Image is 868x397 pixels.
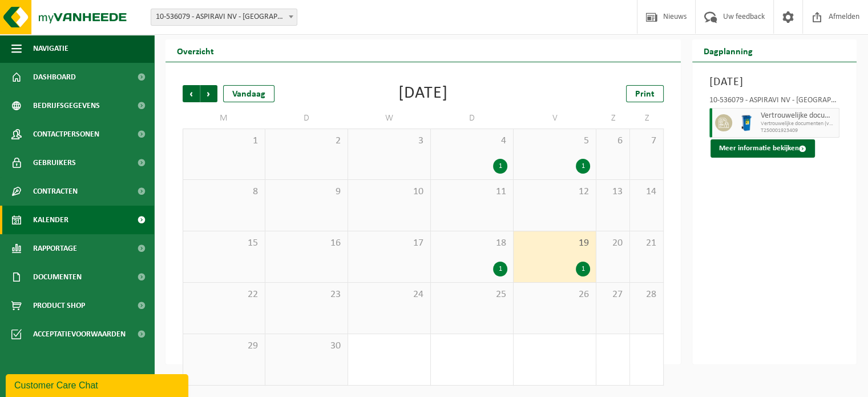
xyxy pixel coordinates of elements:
[348,108,431,129] td: W
[596,108,630,129] td: Z
[437,288,507,301] span: 25
[761,127,836,134] span: T250001923409
[354,237,425,250] span: 17
[493,262,507,276] div: 1
[189,237,259,250] span: 15
[493,159,507,174] div: 1
[437,237,507,250] span: 18
[437,135,507,147] span: 4
[33,34,68,63] span: Navigatie
[271,237,342,250] span: 16
[519,186,590,198] span: 12
[200,85,217,102] span: Volgende
[151,9,297,25] span: 10-536079 - ASPIRAVI NV - HARELBEKE
[576,262,590,276] div: 1
[636,186,657,198] span: 14
[398,85,448,102] div: [DATE]
[151,9,297,26] span: 10-536079 - ASPIRAVI NV - HARELBEKE
[692,39,764,62] h2: Dagplanning
[183,85,200,102] span: Vorige
[709,74,839,91] h3: [DATE]
[165,39,225,62] h2: Overzicht
[602,186,624,198] span: 13
[519,237,590,250] span: 19
[6,372,191,397] iframe: chat widget
[354,186,425,198] span: 10
[738,114,755,131] img: WB-0240-HPE-BE-09
[519,288,590,301] span: 26
[33,320,126,348] span: Acceptatievoorwaarden
[33,263,82,291] span: Documenten
[354,135,425,147] span: 3
[33,291,85,320] span: Product Shop
[437,186,507,198] span: 11
[271,288,342,301] span: 23
[183,108,265,129] td: M
[271,186,342,198] span: 9
[626,85,664,102] a: Print
[602,288,624,301] span: 27
[709,97,839,108] div: 10-536079 - ASPIRAVI NV - [GEOGRAPHIC_DATA]
[33,91,100,120] span: Bedrijfsgegevens
[271,135,342,147] span: 2
[519,135,590,147] span: 5
[189,340,259,352] span: 29
[354,288,425,301] span: 24
[265,108,348,129] td: D
[636,288,657,301] span: 28
[602,135,624,147] span: 6
[223,85,274,102] div: Vandaag
[33,120,99,149] span: Contactpersonen
[33,177,78,206] span: Contracten
[602,237,624,250] span: 20
[576,159,590,174] div: 1
[636,237,657,250] span: 21
[636,135,657,147] span: 7
[761,121,836,127] span: Vertrouwelijke documenten (vernietiging - recyclage)
[710,139,815,158] button: Meer informatie bekijken
[189,135,259,147] span: 1
[635,90,655,99] span: Print
[431,108,514,129] td: D
[33,149,76,177] span: Gebruikers
[761,111,836,121] span: Vertrouwelijke documenten (recyclage)
[630,108,664,129] td: Z
[514,108,596,129] td: V
[271,340,342,352] span: 30
[189,186,259,198] span: 8
[33,63,76,91] span: Dashboard
[189,288,259,301] span: 22
[33,234,77,263] span: Rapportage
[33,206,68,234] span: Kalender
